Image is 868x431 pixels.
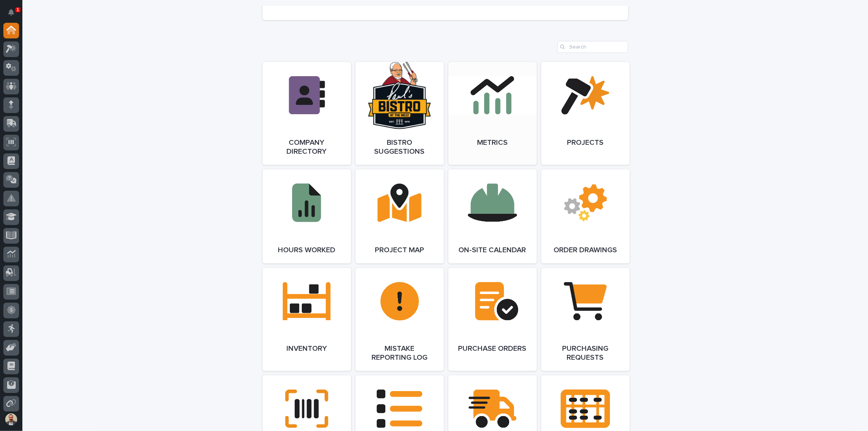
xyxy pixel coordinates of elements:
[448,62,537,165] a: Metrics
[448,268,537,371] a: Purchase Orders
[263,268,351,371] a: Inventory
[9,9,19,21] div: Notifications1
[355,62,444,165] a: Bistro Suggestions
[16,7,19,12] p: 1
[448,169,537,263] a: On-Site Calendar
[263,169,351,263] a: Hours Worked
[557,41,628,53] input: Search
[541,62,630,165] a: Projects
[355,169,444,263] a: Project Map
[3,4,19,20] button: Notifications
[541,268,630,371] a: Purchasing Requests
[541,169,630,263] a: Order Drawings
[355,268,444,371] a: Mistake Reporting Log
[263,62,351,165] a: Company Directory
[3,412,19,427] button: users-avatar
